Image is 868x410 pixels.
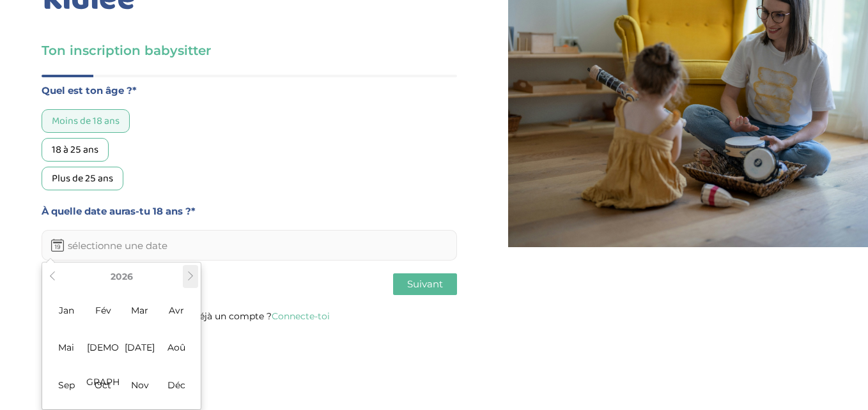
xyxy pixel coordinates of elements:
[160,368,194,402] span: Déc
[407,278,443,290] span: Suivant
[49,330,83,365] span: Mai
[86,368,120,402] span: Oct
[42,138,109,162] div: 18 à 25 ans
[123,293,157,328] span: Mar
[123,368,157,402] span: Nov
[42,167,123,190] div: Plus de 25 ans
[86,330,120,365] span: [DEMOGRAPHIC_DATA]
[42,42,457,59] h3: Ton inscription babysitter
[60,265,183,288] th: 2026
[393,273,457,295] button: Suivant
[160,330,194,365] span: Aoû
[42,203,457,220] label: À quelle date auras-tu 18 ans ?*
[42,308,457,324] p: Tu as déjà un compte ?
[42,109,130,133] div: Moins de 18 ans
[160,293,194,328] span: Avr
[49,368,83,402] span: Sep
[42,82,457,99] label: Quel est ton âge ?*
[123,330,157,365] span: [DATE]
[272,310,330,322] a: Connecte-toi
[42,230,457,261] input: sélectionne une date
[49,293,83,328] span: Jan
[86,293,120,328] span: Fév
